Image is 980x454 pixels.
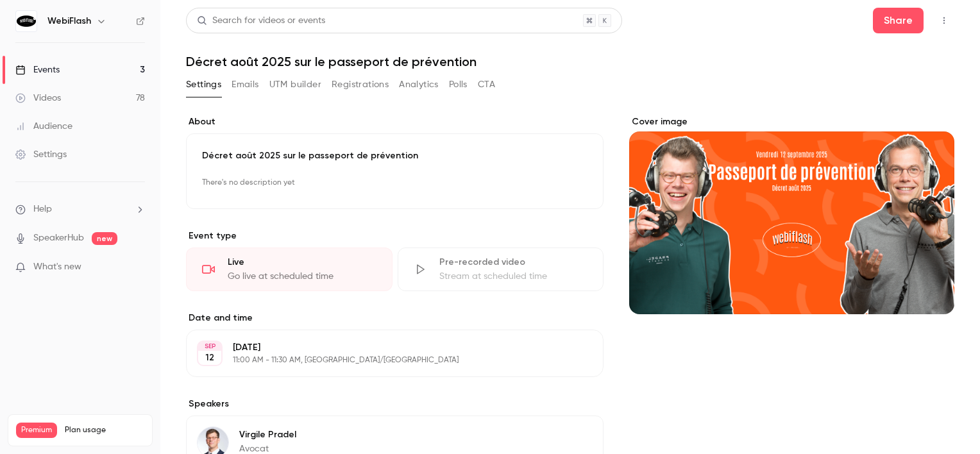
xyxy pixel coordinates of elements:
[332,74,389,95] button: Registrations
[16,423,57,438] span: Premium
[197,14,325,28] div: Search for videos or events
[15,120,72,133] div: Audience
[16,11,37,31] img: WebiFlash
[15,203,145,216] li: help-dropdown-opener
[449,74,468,95] button: Polls
[233,341,536,354] p: [DATE]
[33,203,52,216] span: Help
[15,92,61,105] div: Videos
[65,425,144,435] span: Plan usage
[186,115,604,128] label: About
[33,260,81,274] span: What's new
[439,270,588,283] div: Stream at scheduled time
[228,256,376,269] div: Live
[269,74,321,95] button: UTM builder
[186,398,604,410] label: Speakers
[202,149,587,162] p: Décret août 2025 sur le passeport de prévention
[186,54,954,69] h1: Décret août 2025 sur le passeport de prévention
[186,74,221,95] button: Settings
[92,232,117,245] span: new
[239,428,296,441] p: Virgile Pradel
[439,256,588,269] div: Pre-recorded video
[478,74,495,95] button: CTA
[198,342,221,351] div: SEP
[228,270,376,283] div: Go live at scheduled time
[186,312,604,324] label: Date and time
[629,115,954,128] label: Cover image
[202,172,587,193] p: There's no description yet
[398,248,604,291] div: Pre-recorded videoStream at scheduled time
[33,231,84,245] a: SpeakerHub
[629,115,954,314] section: Cover image
[15,148,67,161] div: Settings
[873,8,924,33] button: Share
[233,355,536,366] p: 11:00 AM - 11:30 AM, [GEOGRAPHIC_DATA]/[GEOGRAPHIC_DATA]
[47,15,91,28] h6: WebiFlash
[130,262,145,273] iframe: Noticeable Trigger
[15,63,60,76] div: Events
[232,74,258,95] button: Emails
[186,230,604,242] p: Event type
[399,74,439,95] button: Analytics
[186,248,393,291] div: LiveGo live at scheduled time
[205,351,214,364] p: 12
